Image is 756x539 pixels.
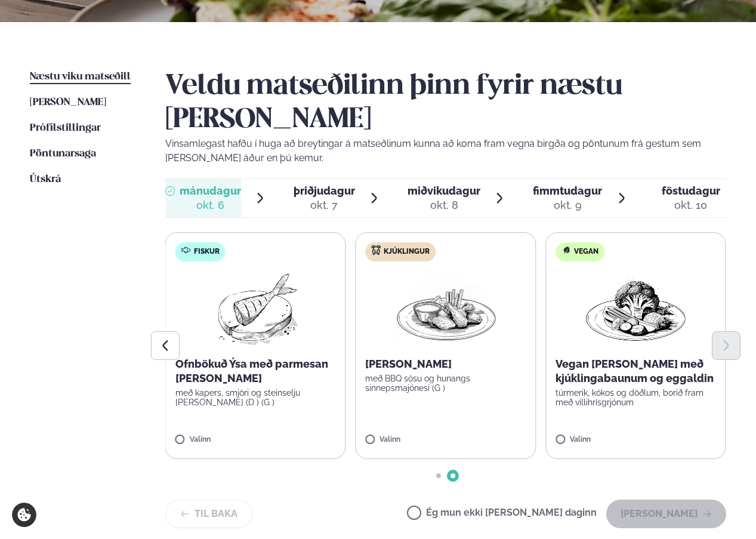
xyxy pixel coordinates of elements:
button: Til baka [165,500,252,528]
a: Prófílstillingar [30,121,101,135]
span: Prófílstillingar [30,123,101,133]
img: chicken.svg [371,245,381,255]
button: [PERSON_NAME] [606,500,726,528]
div: okt. 7 [294,198,355,212]
img: Chicken-wings-legs.png [393,271,498,347]
span: Go to slide 1 [436,473,441,478]
span: fimmtudagur [533,184,602,197]
img: Vegan.png [584,271,689,347]
p: [PERSON_NAME] [365,357,526,371]
a: Næstu viku matseðill [30,70,131,84]
span: Næstu viku matseðill [30,72,131,82]
span: Go to slide 2 [450,473,455,478]
div: okt. 6 [180,198,241,212]
div: okt. 10 [662,198,720,212]
span: [PERSON_NAME] [30,97,106,107]
span: föstudagur [662,184,720,197]
p: Ofnbökuð Ýsa með parmesan [PERSON_NAME] [175,357,336,386]
h2: Veldu matseðilinn þinn fyrir næstu [PERSON_NAME] [165,70,727,137]
span: miðvikudagur [408,184,480,197]
span: mánudagur [180,184,241,197]
span: Pöntunarsaga [30,149,96,159]
span: Útskrá [30,174,61,184]
button: Next slide [712,331,740,360]
span: Kjúklingur [384,247,430,257]
a: Cookie settings [12,503,36,527]
button: Previous slide [151,331,180,360]
p: Vegan [PERSON_NAME] með kjúklingabaunum og eggaldin [556,357,716,386]
img: Fish.png [203,271,308,347]
a: Pöntunarsaga [30,147,96,161]
img: fish.svg [181,245,191,255]
p: túrmerik, kókos og döðlum, borið fram með villihrísgrjónum [556,388,716,407]
div: okt. 9 [533,198,602,212]
p: með BBQ sósu og hunangs sinnepsmajónesi (G ) [365,374,526,393]
img: Vegan.svg [561,245,571,255]
p: Vinsamlegast hafðu í huga að breytingar á matseðlinum kunna að koma fram vegna birgða og pöntunum... [165,137,727,165]
span: Fiskur [194,247,220,257]
span: þriðjudagur [294,184,355,197]
span: Vegan [574,247,598,257]
div: okt. 8 [408,198,480,212]
p: með kapers, smjöri og steinselju [PERSON_NAME] (D ) (G ) [175,388,336,407]
a: Útskrá [30,173,61,187]
a: [PERSON_NAME] [30,96,106,110]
